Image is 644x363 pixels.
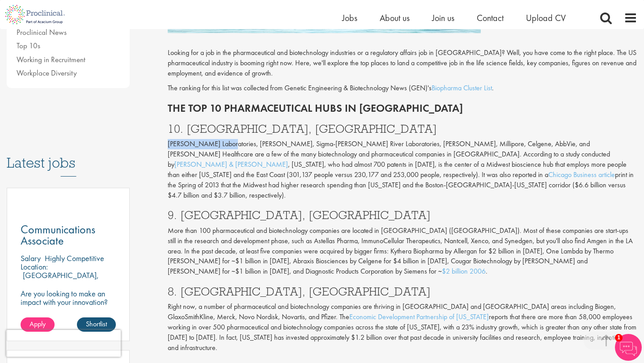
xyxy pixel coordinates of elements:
[432,83,491,93] a: Biopharma Cluster Lis
[17,41,40,51] a: Top 10s
[168,48,637,79] p: Looking for a job in the pharmaceutical and biotechnology industries or a regulatory affairs job ...
[17,55,85,64] a: Working in Recruitment
[380,12,410,24] a: About us
[174,160,288,169] a: [PERSON_NAME] & [PERSON_NAME]
[45,253,104,263] p: Highly Competitive
[168,209,637,221] h3: 9. [GEOGRAPHIC_DATA], [GEOGRAPHIC_DATA]
[21,222,95,248] span: Communications Associate
[168,302,637,353] p: Right now, a number of pharmaceutical and biotechnology companies are thriving in [GEOGRAPHIC_DAT...
[432,12,454,24] a: Join us
[526,12,566,24] a: Upload CV
[615,334,642,361] img: Chatbot
[21,317,55,332] a: Apply
[21,270,99,289] p: [GEOGRAPHIC_DATA], [GEOGRAPHIC_DATA]
[21,253,41,263] span: Salary
[168,123,637,135] h3: 10. [GEOGRAPHIC_DATA], [GEOGRAPHIC_DATA]
[17,27,67,37] a: Proclinical News
[7,133,130,177] h3: Latest jobs
[168,226,637,277] p: More than 100 pharmaceutical and biotechnology companies are located in [GEOGRAPHIC_DATA] ([GEOGR...
[6,330,121,357] iframe: reCAPTCHA
[349,312,489,321] a: Economic Development Partnership of [US_STATE]
[491,83,492,93] a: t
[30,319,46,329] span: Apply
[168,102,637,114] h2: The Top 10 Pharmaceutical hubs in [GEOGRAPHIC_DATA]
[342,12,357,24] a: Jobs
[442,266,486,276] a: $2 billion 2006
[21,262,48,272] span: Location:
[21,224,116,246] a: Communications Associate
[615,334,623,342] span: 1
[168,286,637,297] h3: 8. [GEOGRAPHIC_DATA], [GEOGRAPHIC_DATA]
[477,12,504,24] a: Contact
[77,317,116,332] a: Shortlist
[548,170,615,179] a: Chicago Business article
[168,139,637,200] p: [PERSON_NAME] Laboratories, [PERSON_NAME], Sigma-[PERSON_NAME] River Laboratories, [PERSON_NAME],...
[17,68,77,78] a: Workplace Diversity
[168,83,637,93] p: The ranking for this list was collected from Genetic Engineering & Biotechnology News (GEN)'s .
[21,289,116,349] p: Are you looking to make an impact with your innovation? We are working with a well-established ph...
